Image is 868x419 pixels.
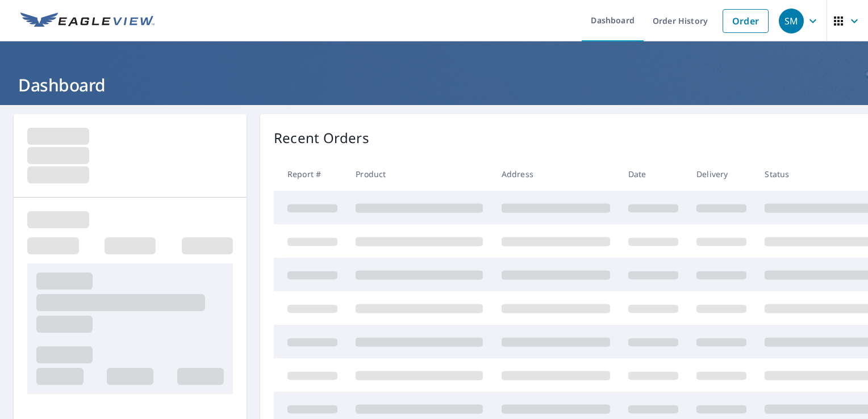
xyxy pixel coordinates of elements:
[347,157,492,191] th: Product
[274,128,369,148] p: Recent Orders
[779,9,804,33] div: SM
[619,157,687,191] th: Date
[274,157,347,191] th: Report #
[493,157,619,191] th: Address
[723,9,769,33] a: Order
[687,157,756,191] th: Delivery
[14,73,854,97] h1: Dashboard
[20,12,155,30] img: EV Logo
